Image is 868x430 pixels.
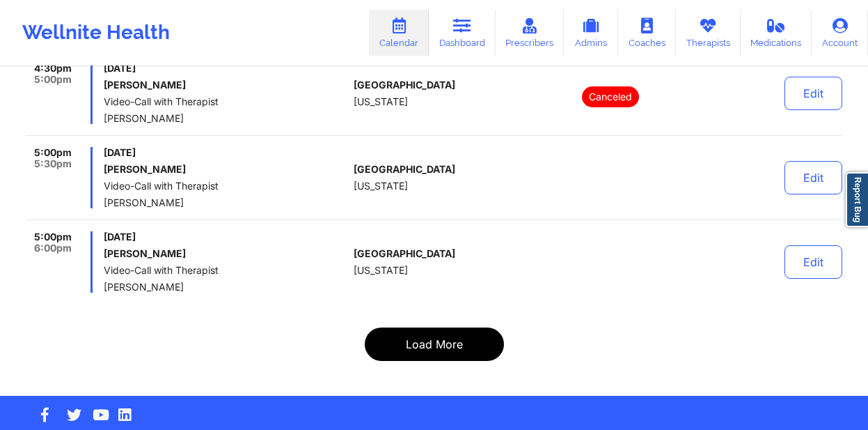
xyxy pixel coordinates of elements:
span: [DATE] [104,63,348,74]
span: [US_STATE] [354,181,408,192]
a: Admins [564,10,618,56]
button: Load More [365,328,504,361]
span: [GEOGRAPHIC_DATA] [354,248,455,259]
span: 4:30pm [34,63,72,74]
button: Edit [784,161,842,194]
span: 5:30pm [34,158,72,169]
span: 5:00pm [34,231,72,243]
span: [PERSON_NAME] [104,113,348,124]
span: [US_STATE] [354,96,408,107]
span: [DATE] [104,147,348,158]
span: 6:00pm [34,243,72,254]
span: [PERSON_NAME] [104,282,348,293]
a: Coaches [618,10,676,56]
h6: [PERSON_NAME] [104,248,348,259]
span: 5:00pm [34,74,72,85]
a: Dashboard [429,10,496,56]
a: Report Bug [846,172,868,227]
span: [GEOGRAPHIC_DATA] [354,79,455,91]
a: Calendar [369,10,429,56]
h6: [PERSON_NAME] [104,79,348,91]
span: Video-Call with Therapist [104,96,348,107]
a: Account [812,10,868,56]
a: Therapists [676,10,741,56]
span: [US_STATE] [354,265,408,276]
span: 5:00pm [34,147,72,158]
span: [DATE] [104,231,348,243]
a: Prescribers [496,10,565,56]
h6: [PERSON_NAME] [104,164,348,175]
button: Edit [784,77,842,110]
button: Edit [784,245,842,279]
span: Video-Call with Therapist [104,265,348,276]
p: Canceled [582,86,639,107]
span: Video-Call with Therapist [104,181,348,192]
span: [GEOGRAPHIC_DATA] [354,164,455,175]
span: [PERSON_NAME] [104,197,348,208]
a: Medications [741,10,812,56]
